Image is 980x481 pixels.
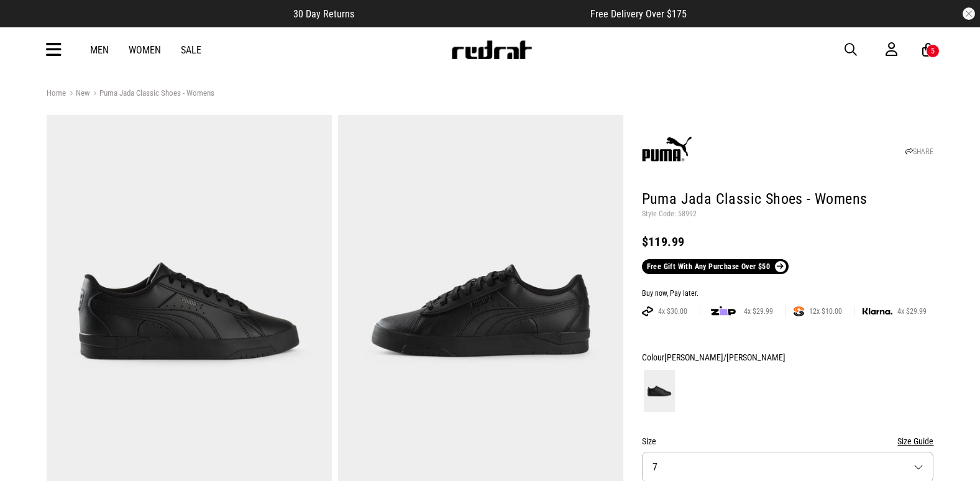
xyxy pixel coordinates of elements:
[739,306,778,316] span: 4x $29.99
[129,44,161,56] a: Women
[922,44,934,57] a: 5
[653,306,692,316] span: 4x $30.00
[642,126,692,175] img: Puma
[590,8,687,20] span: Free Delivery Over $175
[664,352,785,362] span: [PERSON_NAME]/[PERSON_NAME]
[293,8,354,20] span: 30 Day Returns
[66,88,89,100] a: New
[642,209,934,219] p: Style Code: 58992
[90,44,109,56] a: Men
[642,234,934,249] div: $119.99
[642,190,934,209] h1: Puma Jada Classic Shoes - Womens
[931,47,935,55] div: 5
[642,259,789,274] a: Free Gift With Any Purchase Over $50
[794,306,804,316] img: SPLITPAY
[451,40,533,59] img: Redrat logo
[892,306,932,316] span: 4x $29.99
[897,434,933,449] button: Size Guide
[181,44,201,56] a: Sale
[642,434,934,449] div: Size
[653,461,657,473] span: 7
[47,88,66,98] a: Home
[642,289,934,299] div: Buy now, Pay later.
[644,370,675,412] img: Puma Black/Puma Black
[89,88,214,100] a: Puma Jada Classic Shoes - Womens
[642,306,653,316] img: AFTERPAY
[711,305,736,318] img: zip
[804,306,847,316] span: 12x $10.00
[642,350,934,365] div: Colour
[379,7,566,20] iframe: Customer reviews powered by Trustpilot
[905,147,933,156] a: SHARE
[863,308,892,315] img: KLARNA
